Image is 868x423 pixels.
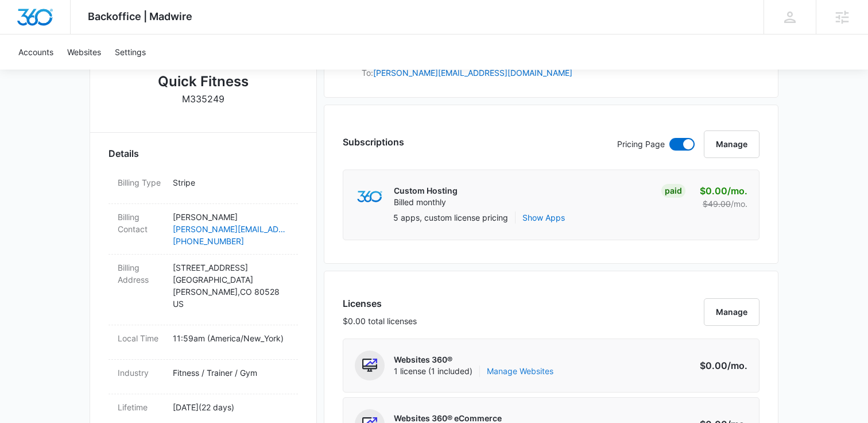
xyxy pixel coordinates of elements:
a: Accounts [11,34,60,70]
a: [PERSON_NAME][EMAIL_ADDRESS][DOMAIN_NAME] [373,68,572,78]
p: [PERSON_NAME] [173,211,289,223]
p: 5 apps, custom license pricing [393,211,508,224]
button: Show Apps [522,211,565,224]
div: Billing Address[STREET_ADDRESS][GEOGRAPHIC_DATA][PERSON_NAME],CO 80528US [108,255,298,325]
span: /mo. [727,360,747,371]
p: Fitness / Trainer / Gym [173,367,289,379]
a: Manage Websites [487,366,553,377]
img: marketing360Logo [357,191,382,203]
p: M335249 [182,92,224,106]
div: IndustryFitness / Trainer / Gym [108,360,298,394]
p: $0.00 [693,359,747,372]
dt: Billing Contact [118,211,164,235]
dt: Billing Address [118,262,164,286]
s: $49.00 [703,199,731,209]
span: 1 license (1 included) [394,366,553,377]
span: /mo. [727,185,747,197]
dt: Lifetime [118,401,164,413]
p: Websites 360® [394,354,553,366]
button: Manage [704,130,759,158]
p: 11:59am ( America/New_York ) [173,332,289,344]
h3: Subscriptions [343,135,404,149]
button: Manage [704,298,759,326]
a: [PERSON_NAME][EMAIL_ADDRESS][DOMAIN_NAME] [173,223,289,235]
p: [STREET_ADDRESS] [GEOGRAPHIC_DATA][PERSON_NAME] , CO 80528 US [173,262,289,310]
dt: Billing Type [118,176,164,189]
a: [PHONE_NUMBER] [173,235,289,247]
div: Paid [661,184,685,198]
p: $0.00 total licenses [343,315,417,327]
p: Pricing Page [617,138,665,151]
p: To: [362,67,572,79]
dt: Local Time [118,332,164,344]
dt: Industry [118,367,164,379]
span: Details [108,147,139,160]
h3: Licenses [343,297,417,310]
span: Backoffice | Madwire [88,10,192,22]
div: Local Time11:59am (America/New_York) [108,325,298,360]
p: [DATE] ( 22 days ) [173,401,289,413]
h2: Quick Fitness [158,71,249,92]
a: Settings [108,34,153,70]
span: /mo. [731,199,747,209]
a: Websites [60,34,108,70]
p: $0.00 [693,184,747,198]
div: Billing TypeStripe [108,170,298,204]
div: Billing Contact[PERSON_NAME][PERSON_NAME][EMAIL_ADDRESS][DOMAIN_NAME][PHONE_NUMBER] [108,204,298,255]
p: Stripe [173,176,289,189]
p: Billed monthly [394,197,458,208]
p: Custom Hosting [394,185,458,197]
